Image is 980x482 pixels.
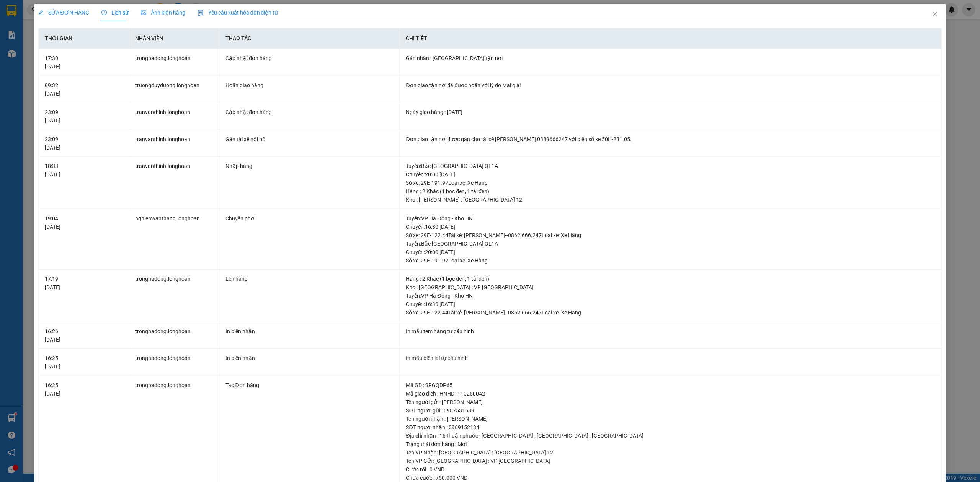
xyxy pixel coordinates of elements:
span: CÔNG TY TNHH CHUYỂN PHÁT NHANH BẢO AN [67,26,140,40]
div: Hàng : 2 Khác (1 bọc đen, 1 tải đen) [406,275,935,283]
div: 16:26 [DATE] [45,327,122,344]
div: Hàng : 2 Khác (1 bọc đen, 1 tải đen) [406,187,935,195]
div: Gán nhãn : [GEOGRAPHIC_DATA] tận nơi [406,54,935,62]
div: Tên người nhận : [PERSON_NAME] [406,415,935,423]
div: 23:09 [DATE] [45,108,122,125]
div: In mẫu tem hàng tự cấu hình [406,327,935,335]
span: close [932,11,938,17]
div: Chưa cước : 750.000 VND [406,474,935,482]
div: Tuyến : Bắc [GEOGRAPHIC_DATA] QL1A Chuyến: 20:00 [DATE] Số xe: 29E-191.97 Loại xe: Xe Hàng [406,162,935,187]
th: Chi tiết [400,28,942,49]
div: Cước rồi : 0 VND [406,465,935,474]
div: Kho : [GEOGRAPHIC_DATA] : VP [GEOGRAPHIC_DATA] [406,283,935,291]
th: Thao tác [219,28,400,49]
strong: PHIẾU DÁN LÊN HÀNG [51,3,152,14]
div: In biên nhận [225,354,394,362]
div: Ngày giao hàng : [DATE] [406,108,935,116]
span: Ngày in phiếu: 17:13 ngày [48,15,154,23]
div: SĐT người nhận : 0969152134 [406,423,935,432]
td: tronghadong.longhoan [129,270,219,322]
div: Tên VP Nhận: [GEOGRAPHIC_DATA] : [GEOGRAPHIC_DATA] 12 [406,448,935,457]
div: Tên người gửi : [PERSON_NAME] [406,398,935,406]
div: Địa chỉ nhận : 16 thuận phước , [GEOGRAPHIC_DATA] , [GEOGRAPHIC_DATA] , [GEOGRAPHIC_DATA] [406,432,935,440]
div: Chuyển phơi [225,214,394,223]
div: 16:25 [DATE] [45,354,122,371]
div: Kho : [PERSON_NAME] : [GEOGRAPHIC_DATA] 12 [406,195,935,204]
button: Close [924,4,946,25]
div: Mã GD : 9RGQDP65 [406,381,935,389]
div: Tuyến : Bắc [GEOGRAPHIC_DATA] QL1A Chuyến: 20:00 [DATE] Số xe: 29E-191.97 Loại xe: Xe Hàng [406,239,935,265]
div: In mẫu biên lai tự cấu hình [406,354,935,362]
div: SĐT người gửi : 0987531689 [406,406,935,415]
span: [PHONE_NUMBER] [3,26,58,39]
div: 17:30 [DATE] [45,54,122,71]
span: edit [38,10,44,15]
div: 17:19 [DATE] [45,275,122,291]
span: picture [141,10,146,15]
td: tranvanthinh.longhoan [129,103,219,130]
span: Yêu cầu xuất hóa đơn điện tử [198,10,278,16]
span: Ảnh kiện hàng [141,10,185,16]
th: Nhân viên [129,28,219,49]
div: 16:25 [DATE] [45,381,122,398]
div: Cập nhật đơn hàng [225,108,394,116]
div: Đơn giao tận nơi được gán cho tài xế [PERSON_NAME] 0389666247 với biển số xe 50H-281.05. [406,135,935,143]
div: Đơn giao tận nơi đã được hoãn với lý do Mai giai [406,81,935,90]
td: tranvanthinh.longhoan [129,130,219,157]
div: Trạng thái đơn hàng : Mới [406,440,935,448]
div: Tuyến : VP Hà Đông - Kho HN Chuyến: 16:30 [DATE] Số xe: 29E-122.44 Tài xế: [PERSON_NAME]--0862.66... [406,291,935,317]
div: Lên hàng [225,275,394,283]
td: tranvanthinh.longhoan [129,157,219,209]
div: Cập nhật đơn hàng [225,54,394,62]
div: Tuyến : VP Hà Đông - Kho HN Chuyến: 16:30 [DATE] Số xe: 29E-122.44 Tài xế: [PERSON_NAME]--0862.66... [406,214,935,239]
div: 09:32 [DATE] [45,81,122,98]
div: 23:09 [DATE] [45,135,122,152]
div: Hoãn giao hàng [225,81,394,90]
span: clock-circle [101,10,107,15]
img: icon [198,10,204,16]
div: In biên nhận [225,327,394,335]
div: Mã giao dịch : HNHD1110250042 [406,389,935,398]
span: Lịch sử [101,10,129,16]
div: Gán tài xế nội bộ [225,135,394,143]
div: Tạo Đơn hàng [225,381,394,389]
span: Mã đơn: KQ121510250040 [3,46,116,57]
div: Tên VP Gửi : [GEOGRAPHIC_DATA] : VP [GEOGRAPHIC_DATA] [406,457,935,465]
div: 19:04 [DATE] [45,214,122,231]
span: SỬA ĐƠN HÀNG [38,10,89,16]
td: truongduyduong.longhoan [129,76,219,103]
th: Thời gian [39,28,129,49]
div: Nhập hàng [225,162,394,170]
td: tronghadong.longhoan [129,349,219,376]
strong: CSKH: [21,26,41,33]
td: nghiemvanthang.longhoan [129,209,219,270]
div: 18:33 [DATE] [45,162,122,179]
td: tronghadong.longhoan [129,49,219,76]
td: tronghadong.longhoan [129,322,219,349]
